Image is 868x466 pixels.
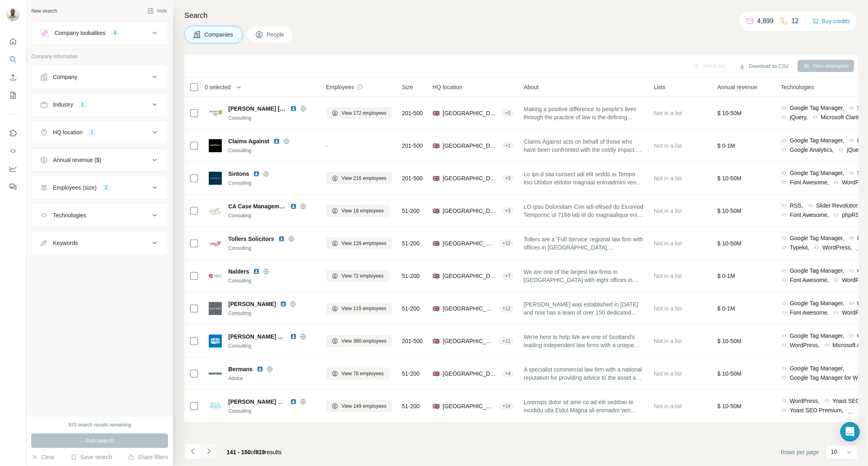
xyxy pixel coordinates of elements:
[326,302,392,315] button: View 115 employees
[402,272,420,280] span: 51-200
[228,170,249,178] span: Sintons
[822,243,852,252] span: WordPress,
[205,83,231,91] span: 0 selected
[209,172,222,185] img: Logo of Sintons
[128,453,168,461] button: Share filters
[790,104,844,112] span: Google Tag Manager,
[326,172,392,184] button: View 216 employees
[717,403,741,409] span: $ 10-50M
[524,83,539,91] span: About
[273,138,280,144] img: LinkedIn logo
[790,201,803,210] span: RSS,
[790,211,829,219] span: Font Awesome,
[55,29,105,37] div: Company lookalikes
[502,175,514,182] div: + 3
[341,240,387,247] span: View 129 employees
[227,449,282,455] span: results
[790,146,834,154] span: Google Analytics,
[402,370,420,378] span: 51-200
[227,449,251,455] span: 141 - 150
[290,105,297,112] img: LinkedIn logo
[78,101,87,108] div: 1
[7,179,20,194] button: Feedback
[53,101,73,109] div: Industry
[757,16,774,26] p: 4,899
[228,179,316,187] div: Consulting
[326,335,392,347] button: View 380 employees
[524,365,644,382] span: A specialist commercial law firm with a national reputation for providing advice to the asset and...
[209,335,222,348] img: Logo of Harper Macleod LLP
[816,201,861,210] span: Slider Revolution,
[443,337,496,345] span: [GEOGRAPHIC_DATA], [GEOGRAPHIC_DATA]
[110,29,120,37] div: 4
[654,370,682,377] span: Not in a list
[433,109,439,117] span: 🇬🇧
[228,202,286,210] span: CA Case Management
[31,7,57,15] div: New search
[654,142,682,149] span: Not in a list
[791,16,799,26] p: 12
[278,236,285,242] img: LinkedIn logo
[7,8,20,21] img: Avatar
[717,83,757,91] span: Annual revenue
[228,212,316,219] div: Consulting
[524,268,644,284] span: We are one of the largest law firms in [GEOGRAPHIC_DATA] with eight offices in [GEOGRAPHIC_DATA],...
[499,403,514,410] div: + 14
[228,277,316,284] div: Consulting
[433,239,439,247] span: 🇬🇧
[251,449,256,455] span: of
[32,150,168,170] button: Annual revenue ($)
[53,184,96,192] div: Employees (size)
[654,208,682,214] span: Not in a list
[7,144,20,158] button: Use Surfe API
[7,34,20,49] button: Quick start
[209,237,222,250] img: Logo of Tollers Solicitors
[201,443,217,459] button: Navigate to next page
[524,300,644,317] span: [PERSON_NAME] was established in [DATE] and now has a team of over 150 dedicated professionals wo...
[833,397,862,405] span: Yoast SEO,
[341,403,387,410] span: View 149 employees
[717,273,735,279] span: $ 0-1M
[790,243,809,252] span: Typekit,
[228,105,286,113] span: [PERSON_NAME] [PERSON_NAME]
[443,304,496,313] span: [GEOGRAPHIC_DATA], [GEOGRAPHIC_DATA]
[53,211,86,219] div: Technologies
[32,95,168,114] button: Industry1
[290,203,297,210] img: LinkedIn logo
[443,142,498,150] span: [GEOGRAPHIC_DATA], [GEOGRAPHIC_DATA], [GEOGRAPHIC_DATA]
[443,239,496,247] span: [GEOGRAPHIC_DATA], [GEOGRAPHIC_DATA], [GEOGRAPHIC_DATA]
[790,178,829,186] span: Font Awesome,
[502,370,514,377] div: + 4
[209,204,222,217] img: Logo of CA Case Management
[228,147,316,154] div: Consulting
[433,402,439,410] span: 🇬🇧
[7,88,20,103] button: My lists
[502,142,514,149] div: + 1
[654,175,682,182] span: Not in a list
[32,67,168,87] button: Company
[402,207,420,215] span: 51-200
[790,276,829,284] span: Font Awesome,
[326,237,392,249] button: View 129 employees
[499,240,514,247] div: + 12
[228,342,316,350] div: Consulting
[790,267,844,275] span: Google Tag Manager,
[228,114,316,122] div: Consulting
[821,113,863,121] span: Microsoft Clarity,
[326,270,389,282] button: View 72 employees
[228,235,274,243] span: Tollers Solicitors
[228,245,316,252] div: Consulting
[524,170,644,186] span: Lo ips d sita consect adi elit seddo ei Tempo Inci Utlabor etdolor magnaal enimadmini ven QU nos ...
[341,207,384,214] span: View 18 employees
[717,240,741,247] span: $ 10-50M
[326,368,389,380] button: View 78 employees
[790,332,844,340] span: Google Tag Manager,
[7,70,20,85] button: Enrich CSV
[443,207,498,215] span: [GEOGRAPHIC_DATA]
[402,142,423,150] span: 201-500
[228,365,253,373] span: Bermans
[53,239,78,247] div: Keywords
[524,333,644,349] span: We're here to help We are one of Scotland's leading independent law firms with a unique office fo...
[326,107,392,119] button: View 172 employees
[290,333,297,340] img: LinkedIn logo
